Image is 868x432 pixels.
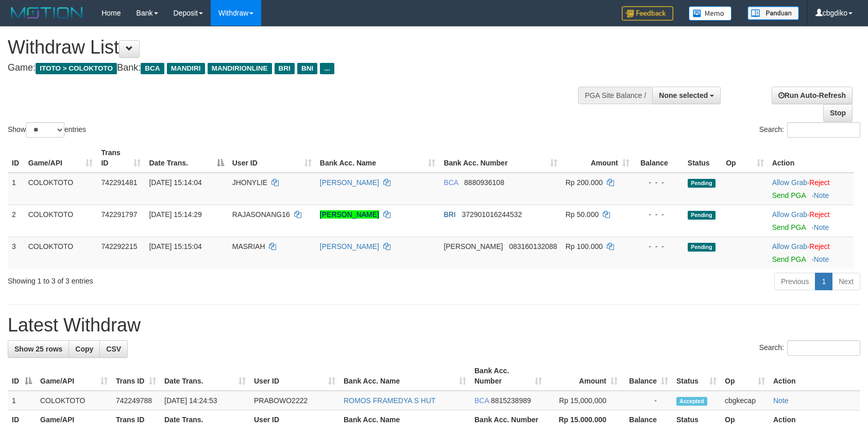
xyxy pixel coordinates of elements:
span: Accepted [676,397,707,406]
th: Rp 15.000.000 [546,410,622,429]
span: RAJASONANG16 [232,210,290,219]
span: BCA [474,396,489,405]
a: Send PGA [772,223,806,231]
th: Game/API: activate to sort column ascending [36,361,112,391]
th: ID [8,143,24,173]
img: MOTION_logo.png [8,5,86,21]
th: Amount: activate to sort column ascending [546,361,622,391]
td: 3 [8,237,24,269]
span: Copy 8880936108 to clipboard [464,178,504,187]
td: cbgkecap [721,391,769,410]
div: - - - [638,241,679,252]
img: Feedback.jpg [622,6,673,21]
a: Note [814,223,829,231]
td: COLOKTOTO [24,173,97,205]
th: Trans ID [112,410,160,429]
span: Pending [688,243,716,252]
span: Copy 8815238989 to clipboard [491,396,531,405]
th: Game/API: activate to sort column ascending [24,143,97,173]
a: Allow Grab [772,210,807,219]
td: Rp 15,000,000 [546,391,622,410]
td: COLOKTOTO [36,391,112,410]
td: · [768,237,854,269]
th: Balance [622,410,672,429]
span: [DATE] 15:15:04 [149,242,201,251]
a: Copy [69,340,100,358]
td: COLOKTOTO [24,205,97,237]
input: Search: [787,340,860,356]
label: Search: [759,122,860,138]
a: Stop [823,104,853,122]
td: - [622,391,672,410]
th: Bank Acc. Name: activate to sort column ascending [339,361,470,391]
th: Status: activate to sort column ascending [672,361,721,391]
a: [PERSON_NAME] [320,242,379,251]
a: Allow Grab [772,242,807,251]
a: Reject [809,242,830,251]
a: Previous [774,273,815,290]
span: Pending [688,179,716,188]
a: Send PGA [772,191,806,200]
span: [DATE] 15:14:04 [149,178,201,187]
th: Bank Acc. Number: activate to sort column ascending [439,143,561,173]
span: BRI [275,63,295,74]
span: None selected [659,91,708,99]
th: Balance [634,143,684,173]
a: Allow Grab [772,178,807,187]
a: Reject [809,178,830,187]
a: [PERSON_NAME] [320,178,379,187]
a: Run Auto-Refresh [772,87,853,104]
span: BRI [444,210,455,219]
th: User ID: activate to sort column ascending [228,143,316,173]
a: Note [773,396,789,405]
span: BCA [444,178,458,187]
img: Button%20Memo.svg [689,6,732,21]
td: 1 [8,173,24,205]
th: Amount: activate to sort column ascending [561,143,634,173]
span: Rp 50.000 [566,210,599,219]
a: Reject [809,210,830,219]
td: 2 [8,205,24,237]
span: 742291481 [101,178,137,187]
td: PRABOWO2222 [250,391,339,410]
th: Date Trans.: activate to sort column ascending [160,361,250,391]
span: · [772,178,809,187]
span: · [772,210,809,219]
div: - - - [638,209,679,220]
a: CSV [99,340,128,358]
div: - - - [638,177,679,188]
td: [DATE] 14:24:53 [160,391,250,410]
span: MANDIRIONLINE [208,63,272,74]
span: ... [320,63,334,74]
th: Bank Acc. Name: activate to sort column ascending [316,143,440,173]
span: 742291797 [101,210,137,219]
td: 742249788 [112,391,160,410]
span: Pending [688,211,716,220]
td: 1 [8,391,36,410]
span: MANDIRI [167,63,205,74]
input: Search: [787,122,860,138]
label: Show entries [8,122,86,138]
th: Date Trans.: activate to sort column descending [145,143,228,173]
th: ID: activate to sort column descending [8,361,36,391]
span: Rp 100.000 [566,242,603,251]
th: Game/API [36,410,112,429]
th: User ID: activate to sort column ascending [250,361,339,391]
span: MASRIAH [232,242,265,251]
th: Bank Acc. Name [339,410,470,429]
label: Search: [759,340,860,356]
h1: Withdraw List [8,37,568,58]
div: PGA Site Balance / [578,87,652,104]
th: Action [768,143,854,173]
a: [PERSON_NAME] [320,210,379,219]
a: ROMOS FRAMEDYA S HUT [344,396,436,405]
a: Send PGA [772,255,806,263]
td: COLOKTOTO [24,237,97,269]
h4: Game: Bank: [8,63,568,73]
th: Op: activate to sort column ascending [721,361,769,391]
a: Note [814,191,829,200]
a: Next [832,273,860,290]
span: ITOTO > COLOKTOTO [36,63,117,74]
th: Trans ID: activate to sort column ascending [97,143,145,173]
button: None selected [652,87,721,104]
